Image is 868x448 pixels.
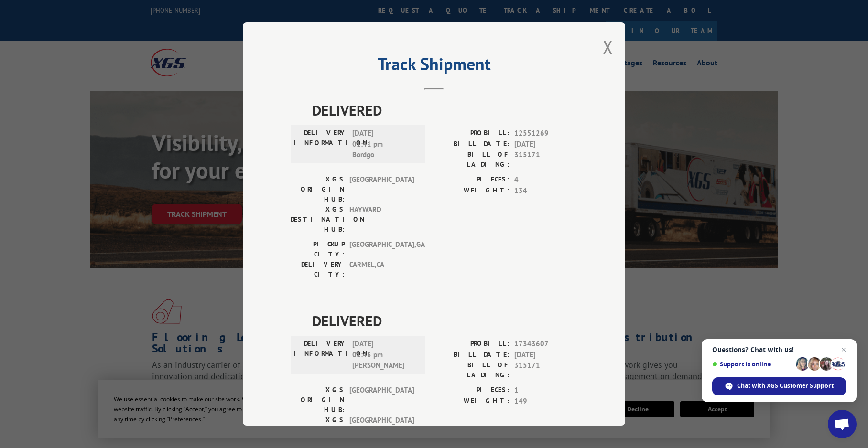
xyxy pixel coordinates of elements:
h2: Track Shipment [291,57,577,75]
span: Chat with XGS Customer Support [737,382,834,390]
span: [DATE] 01:41 pm Bordgo [352,128,417,160]
label: XGS ORIGIN HUB: [291,174,345,204]
label: WEIGHT: [434,395,510,406]
span: [DATE] [514,349,577,360]
label: PIECES: [434,174,510,185]
span: Support is online [712,361,792,368]
span: Close chat [838,344,849,355]
label: BILL OF LADING: [434,149,510,170]
label: BILL DATE: [434,349,510,360]
span: Questions? Chat with us! [712,346,846,353]
span: [GEOGRAPHIC_DATA] , GA [349,239,414,259]
span: [GEOGRAPHIC_DATA] [349,415,414,445]
span: CARMEL , CA [349,259,414,279]
label: XGS DESTINATION HUB: [291,415,345,445]
label: PROBILL: [434,339,510,350]
label: DELIVERY INFORMATION: [293,339,347,371]
span: [DATE] 01:45 pm [PERSON_NAME] [352,339,417,371]
span: DELIVERED [312,99,577,121]
span: 17343607 [514,339,577,350]
span: HAYWARD [349,204,414,235]
label: BILL OF LADING: [434,360,510,380]
span: 149 [514,395,577,406]
label: BILL DATE: [434,139,510,149]
label: WEIGHT: [434,185,510,196]
span: 315171 [514,360,577,380]
div: Chat with XGS Customer Support [712,377,846,395]
label: DELIVERY INFORMATION: [293,128,347,160]
label: DELIVERY CITY: [291,259,345,279]
label: XGS ORIGIN HUB: [291,385,345,415]
span: [GEOGRAPHIC_DATA] [349,385,414,415]
label: PIECES: [434,385,510,396]
button: Close modal [603,34,613,60]
span: 4 [514,174,577,185]
span: 315171 [514,149,577,170]
span: 134 [514,185,577,196]
span: DELIVERED [312,310,577,331]
span: 1 [514,385,577,396]
span: [DATE] [514,139,577,149]
div: Open chat [828,410,857,438]
label: PROBILL: [434,128,510,139]
label: PICKUP CITY: [291,239,345,259]
span: [GEOGRAPHIC_DATA] [349,174,414,204]
label: XGS DESTINATION HUB: [291,204,345,235]
span: 12551269 [514,128,577,139]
